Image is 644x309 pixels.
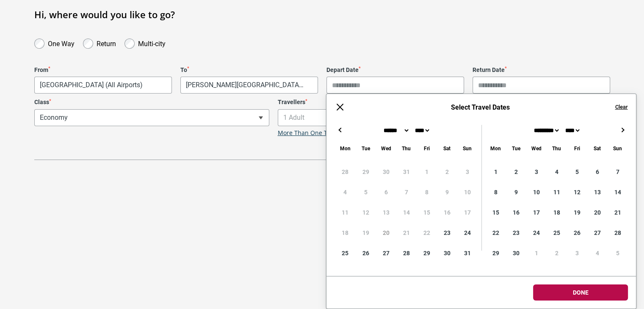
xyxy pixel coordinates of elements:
span: 1 Adult [278,110,512,126]
span: Florence, Italy [181,77,318,93]
div: 3 [567,243,587,263]
div: 10 [526,182,546,202]
div: 2 [506,162,526,182]
div: 1 [485,162,506,182]
div: Sunday [607,143,627,153]
span: 1 Adult [278,109,513,126]
div: 20 [587,202,607,223]
div: 8 [485,182,506,202]
h1: Hi, where would you like to go? [34,9,610,20]
div: 3 [526,162,546,182]
div: Monday [485,143,506,153]
div: 14 [607,182,627,202]
div: 4 [546,162,567,182]
label: Multi-city [138,38,166,48]
div: 16 [506,202,526,223]
div: Tuesday [355,143,376,153]
div: 1 [526,243,546,263]
div: 13 [587,182,607,202]
button: Clear [615,103,627,111]
div: Thursday [546,143,567,153]
label: Travellers [278,99,513,106]
div: 18 [546,202,567,223]
label: To [180,66,318,74]
div: 24 [457,223,477,243]
div: 19 [567,202,587,223]
div: 6 [587,162,607,182]
div: Saturday [587,143,607,153]
div: 11 [546,182,567,202]
div: 21 [607,202,627,223]
div: Wednesday [376,143,396,153]
label: Return Date [473,66,610,74]
div: Thursday [396,143,416,153]
div: Friday [567,143,587,153]
label: Depart Date [326,66,464,74]
div: 27 [376,243,396,263]
div: 23 [506,223,526,243]
div: 2 [546,243,567,263]
div: Monday [335,143,355,153]
div: Sunday [457,143,477,153]
label: One Way [48,38,75,48]
div: 31 [457,243,477,263]
div: 22 [485,223,506,243]
div: 23 [437,223,457,243]
div: 28 [396,243,416,263]
div: 30 [437,243,457,263]
div: 5 [607,243,627,263]
label: From [34,66,172,74]
label: Class [34,99,269,106]
div: 25 [335,243,355,263]
div: Saturday [437,143,457,153]
div: 17 [526,202,546,223]
div: 15 [485,202,506,223]
a: More Than One Traveller? [278,130,351,137]
label: Return [97,38,116,48]
div: Friday [416,143,437,153]
div: 12 [567,182,587,202]
span: Melbourne, Australia [35,77,171,93]
div: 29 [485,243,506,263]
button: Done [533,284,628,301]
div: 9 [506,182,526,202]
button: ← [335,125,345,135]
div: 25 [546,223,567,243]
div: 26 [355,243,376,263]
button: → [617,125,627,135]
span: Economy [35,110,269,126]
div: Wednesday [526,143,546,153]
div: 5 [567,162,587,182]
h6: Select Travel Dates [354,103,606,111]
div: 26 [567,223,587,243]
div: 4 [587,243,607,263]
div: Tuesday [506,143,526,153]
div: 27 [587,223,607,243]
span: Economy [34,109,269,126]
div: 7 [607,162,627,182]
div: 24 [526,223,546,243]
div: 28 [607,223,627,243]
div: 30 [506,243,526,263]
div: 29 [416,243,437,263]
span: Florence, Italy [180,77,318,94]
